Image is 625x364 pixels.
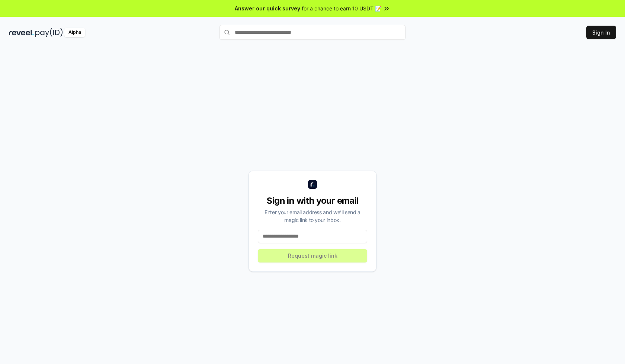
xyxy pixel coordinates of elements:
[586,26,616,39] button: Sign In
[235,4,300,12] span: Answer our quick survey
[35,28,63,37] img: pay_id
[64,28,85,37] div: Alpha
[258,195,367,207] div: Sign in with your email
[308,180,317,189] img: logo_small
[258,208,367,224] div: Enter your email address and we’ll send a magic link to your inbox.
[302,4,381,12] span: for a chance to earn 10 USDT 📝
[9,28,34,37] img: reveel_dark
